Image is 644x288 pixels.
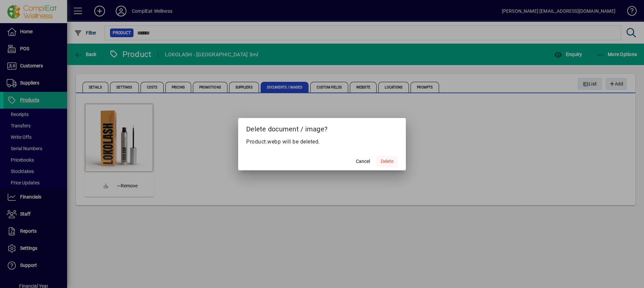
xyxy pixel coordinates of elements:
[381,158,393,165] span: Delete
[356,158,370,165] span: Cancel
[376,156,398,168] button: Delete
[238,118,406,137] h2: Delete document / image?
[246,138,398,146] p: Product.webp will be deleted.
[352,156,374,168] button: Cancel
